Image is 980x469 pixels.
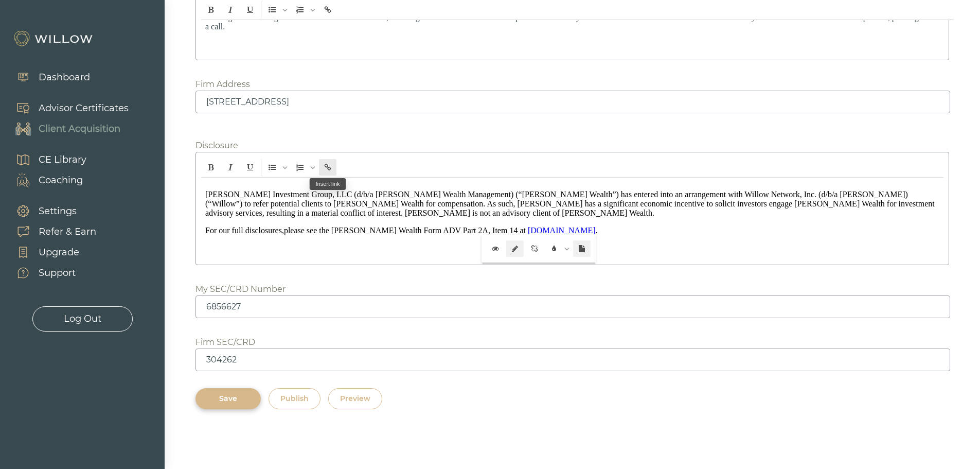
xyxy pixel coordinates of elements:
span: Insert Ordered List [291,1,317,19]
div: Coaching [39,173,83,187]
div: CE Library [39,153,86,167]
span: Edit link [506,240,524,257]
div: Preview [340,393,370,404]
button: Publish [269,388,320,409]
div: Log Out [64,312,101,326]
div: Insert link [309,178,346,190]
button: Preview [328,388,382,409]
div: Support [39,266,76,280]
div: My SEC/CRD Number [195,283,286,296]
span: Insert file [573,240,591,257]
span: For our full disclosures, please see the [PERSON_NAME] Wealth Form ADV Part 2A, Item 14 at . [205,226,597,235]
div: Advisor Certificates [39,101,129,115]
span: Underline [241,159,259,176]
span: Italic [221,1,240,19]
img: Willow [13,30,95,47]
a: Client Acquisition [5,118,129,139]
a: CE Library [5,149,86,170]
div: Upgrade [39,246,79,259]
span: Italic [221,159,240,176]
a: Settings [5,201,96,221]
span: Open link [486,240,505,257]
div: Disclosure [195,140,238,152]
span: Insert link [318,1,337,19]
a: Refer & Earn [5,221,96,242]
div: Settings [39,204,77,218]
a: Advisor Certificates [5,98,129,118]
a: Upgrade [5,242,96,263]
a: [DOMAIN_NAME] [528,226,596,235]
div: Publish [280,393,309,404]
span: Bold [202,159,220,176]
div: Firm SEC/CRD [195,336,255,349]
span: [PERSON_NAME] Investment Group, LLC (d/b/a [PERSON_NAME] Wealth Management) (“[PERSON_NAME] Wealt... [205,190,935,217]
span: Unlink [525,240,544,257]
span: Bold [202,1,220,19]
a: Coaching [5,170,86,190]
span: Insert link [318,159,337,176]
div: Client Acquisition [39,122,120,136]
div: Save [207,393,249,404]
div: Dashboard [39,71,90,84]
span: Fill color or set the text color [545,240,572,257]
span: Underline [241,1,259,19]
span: Insert Unordered List [263,1,290,19]
span: Insert Unordered List [263,159,290,176]
div: Refer & Earn [39,225,96,239]
div: Firm Address [195,78,250,91]
a: Dashboard [5,67,90,88]
button: Save [195,388,261,409]
span: Insert Ordered List [291,159,317,176]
